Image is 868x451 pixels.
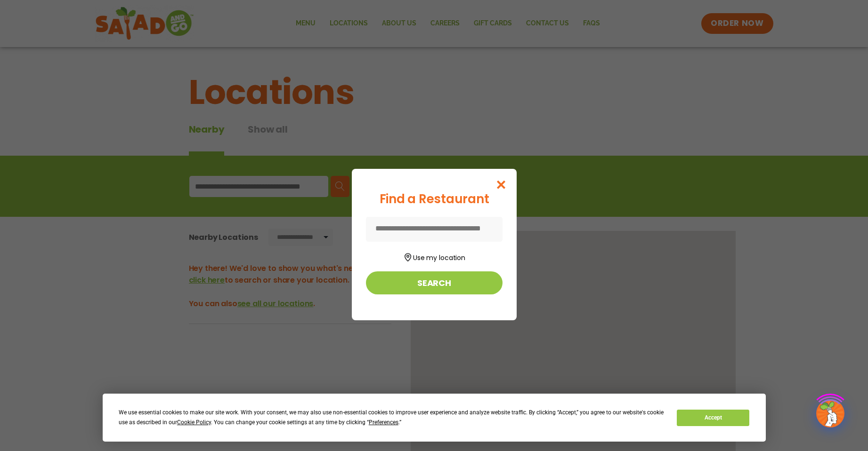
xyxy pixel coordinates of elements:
div: Cookie Consent Prompt [103,394,766,442]
span: Preferences [369,419,398,426]
div: Find a Restaurant [366,190,503,208]
button: Use my location [366,250,503,263]
button: Close modal [486,169,516,200]
span: Cookie Policy [177,419,211,426]
button: Search [366,271,503,294]
button: Accept [677,410,749,426]
div: We use essential cookies to make our site work. With your consent, we may also use non-essential ... [119,408,665,427]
